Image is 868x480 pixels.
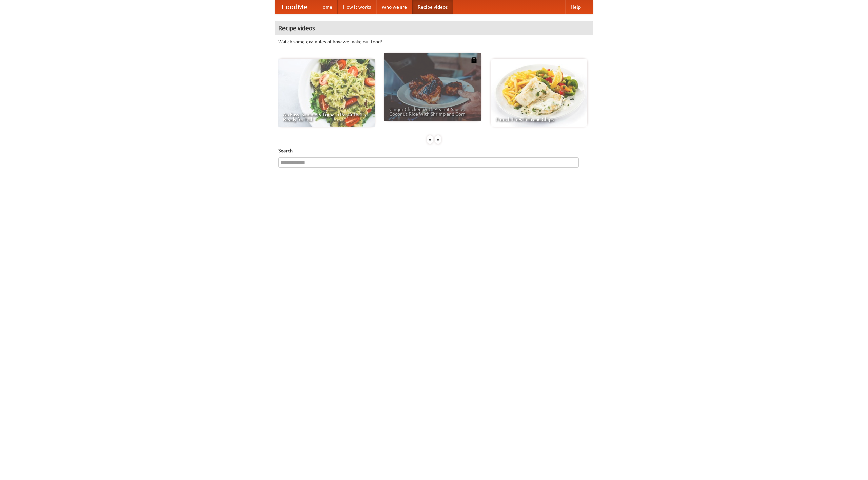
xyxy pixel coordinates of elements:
[314,0,338,14] a: Home
[427,135,433,144] div: «
[496,117,583,122] span: French Fries Fish and Chips
[278,147,590,154] h5: Search
[491,59,587,127] a: French Fries Fish and Chips
[471,57,477,63] img: 483408.png
[278,38,590,45] p: Watch some examples of how we make our food!
[412,0,453,14] a: Recipe videos
[435,135,441,144] div: »
[275,21,593,35] h4: Recipe videos
[275,0,314,14] a: FoodMe
[565,0,586,14] a: Help
[338,0,376,14] a: How it works
[376,0,412,14] a: Who we are
[278,59,375,127] a: An Easy, Summery Tomato Pasta That's Ready for Fall
[283,112,370,122] span: An Easy, Summery Tomato Pasta That's Ready for Fall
